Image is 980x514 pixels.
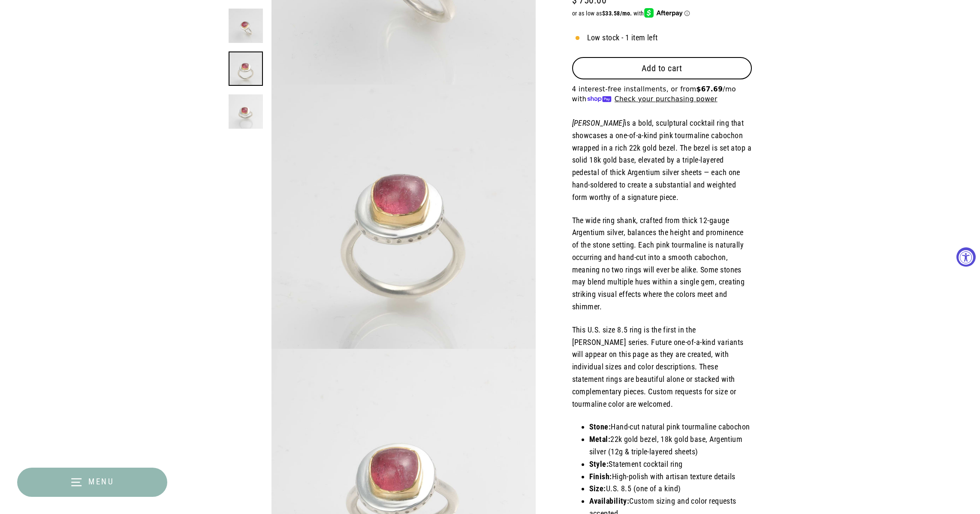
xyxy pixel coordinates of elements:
[609,460,682,469] span: Statement cocktail ring
[572,118,752,202] span: is a bold, sculptural cocktail ring that showcases a one-of-a-kind pink tourmaline cabochon wrapp...
[606,484,681,493] span: U.S. 8.5 (one of a kind)
[589,422,611,431] strong: Stone:
[589,435,743,456] span: 22k gold bezel, 18k gold base, Argentium silver (12g & triple-layered sheets)
[589,460,609,469] strong: Style:
[572,118,625,127] em: [PERSON_NAME]
[88,477,115,487] span: Menu
[589,472,612,481] strong: Finish:
[611,422,750,431] span: Hand-cut natural pink tourmaline cabochon
[587,32,658,44] span: Low stock - 1 item left
[612,472,736,481] span: High-polish with artisan texture details
[956,248,976,267] button: Accessibility Widget, click to open
[229,9,263,43] img: Josefina – Pink Tourmaline Gold and Silver Statement Cocktail Ring
[229,94,263,129] img: Josefina – Pink Tourmaline Gold and Silver Statement Cocktail Ring
[17,468,167,497] button: Menu
[572,325,744,408] span: This U.S. size 8.5 ring is the first in the [PERSON_NAME] series. Future one-of-a-kind variants w...
[589,435,611,444] strong: Metal:
[589,496,630,505] strong: Availability:
[572,216,745,311] span: The wide ring shank, crafted from thick 12-gauge Argentium silver, balances the height and promin...
[642,63,682,73] span: Add to cart
[572,57,752,79] button: Add to cart
[589,484,606,493] strong: Size:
